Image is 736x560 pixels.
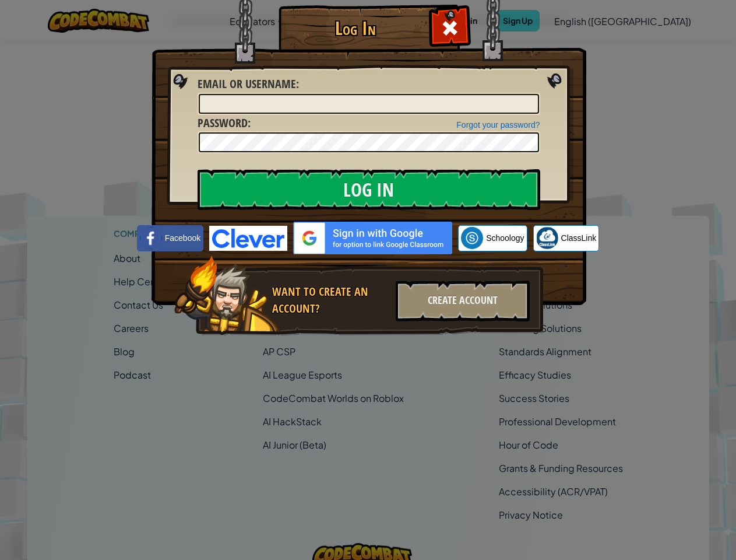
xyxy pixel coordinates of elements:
[209,226,287,251] img: clever-logo-blue.png
[140,227,162,249] img: facebook_small.png
[461,227,483,249] img: schoology.png
[561,232,597,244] span: ClassLink
[536,227,558,249] img: classlink-logo-small.png
[486,232,524,244] span: Schoology
[165,232,200,244] span: Facebook
[198,169,540,210] input: Log In
[281,18,430,38] h1: Log In
[293,222,452,254] img: gplus_sso_button2.svg
[198,115,251,132] label: :
[396,281,530,321] div: Create Account
[198,115,248,131] span: Password
[456,120,540,129] a: Forgot your password?
[198,76,299,93] label: :
[198,76,296,92] span: Email or Username
[272,283,389,317] div: Want to create an account?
